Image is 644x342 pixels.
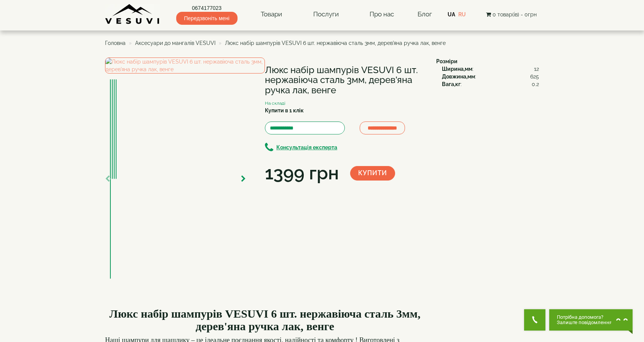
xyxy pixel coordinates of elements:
button: Chat button [549,309,633,331]
b: Вага,кг [442,81,461,87]
a: Послуги [306,6,346,23]
small: На складі [265,101,285,106]
label: Купити в 1 клік [265,107,304,114]
img: Завод VESUVI [105,4,160,25]
a: Товари [253,6,290,23]
b: Довжина,мм [442,74,475,80]
img: Люкс набір шампурів VESUVI 6 шт. нержавіюча сталь 3мм, дерев'яна ручка лак, венге [114,79,115,179]
span: Залиште повідомлення [557,320,612,325]
div: : [442,65,539,73]
button: Купити [350,166,395,181]
b: Розміри [436,58,457,64]
span: 0 товар(ів) - 0грн [493,11,537,18]
div: 1399 грн [265,160,339,186]
a: Блог [418,10,432,18]
a: Про нас [362,6,402,23]
a: RU [458,11,466,18]
span: Люкс набір шампурів VESUVI 6 шт. нержавіюча сталь 3мм, дерев'яна ручка лак, венге [225,40,446,46]
div: : [442,80,539,88]
h1: Люкс набір шампурів VESUVI 6 шт. нержавіюча сталь 3мм, дерев'яна ручка лак, венге [265,65,425,95]
span: 0.2 [532,80,539,88]
b: Консультація експерта [276,144,337,150]
b: Люкс набір шампурів VESUVI 6 шт. нержавіюча сталь 3мм, дерев'яна ручка лак, венге [109,307,420,332]
img: Люкс набір шампурів VESUVI 6 шт. нержавіюча сталь 3мм, дерев'яна ручка лак, венге [110,179,111,279]
span: Передзвоніть мені [176,12,238,25]
span: 12 [534,65,539,73]
a: 0674177023 [176,4,238,12]
span: Потрібна допомога? [557,315,612,320]
a: Аксесуари до мангалів VESUVI [135,40,215,46]
span: 625 [530,73,539,80]
img: Люкс набір шампурів VESUVI 6 шт. нержавіюча сталь 3мм, дерев'яна ручка лак, венге [110,79,111,179]
a: UA [448,11,455,18]
img: Люкс набір шампурів VESUVI 6 шт. нержавіюча сталь 3мм, дерев'яна ручка лак, венге [116,79,116,179]
button: Get Call button [524,309,545,331]
a: Головна [105,40,126,46]
div: : [442,73,539,80]
button: 0 товар(ів) - 0грн [484,10,539,19]
b: Ширина,мм [442,66,472,72]
img: Люкс набір шампурів VESUVI 6 шт. нержавіюча сталь 3мм, дерев'яна ручка лак, венге [112,79,113,179]
img: Люкс набір шампурів VESUVI 6 шт. нержавіюча сталь 3мм, дерев'яна ручка лак, венге [105,58,265,74]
